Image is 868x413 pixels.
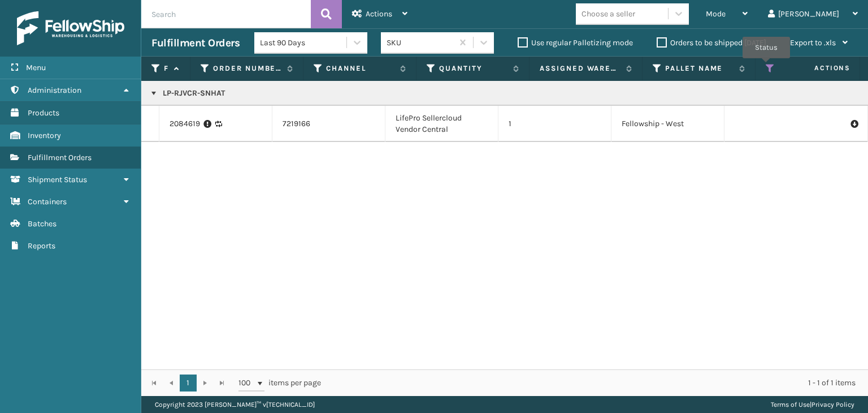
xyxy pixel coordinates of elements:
span: Menu [26,63,46,72]
div: Last 90 Days [260,37,348,49]
td: LifePro Sellercloud Vendor Central [385,106,498,142]
label: Pallet Name [665,63,734,74]
td: 1 [498,106,611,142]
span: Shipment Status [28,175,87,184]
span: Administration [28,85,81,95]
span: 100 [238,377,255,389]
h3: Fulfillment Orders [151,36,240,50]
span: Containers [28,197,67,206]
span: items per page [238,375,321,392]
label: Quantity [439,63,507,74]
td: Fellowship - West [611,106,724,142]
a: Privacy Policy [811,401,854,408]
label: Use regular Palletizing mode [518,38,633,48]
span: Actions [779,59,857,78]
label: Channel [326,63,394,74]
a: 2084619 [170,118,200,130]
div: 1 - 1 of 1 items [337,377,856,389]
span: Inventory [28,131,61,140]
label: Orders to be shipped [DATE] [657,38,766,48]
img: logo [17,11,124,45]
span: Batches [28,219,57,229]
label: Fulfillment Order Id [164,63,168,74]
span: Export to .xls [790,38,836,48]
a: 1 [180,375,197,392]
label: Order Number [213,63,281,74]
p: Copyright 2023 [PERSON_NAME]™ v [TECHNICAL_ID] [155,396,315,413]
span: Reports [28,241,55,251]
label: Assigned Warehouse [540,63,620,74]
span: Actions [366,9,392,19]
div: SKU [387,37,454,49]
span: Products [28,108,59,118]
td: 7219166 [272,106,385,142]
div: Choose a seller [581,8,635,20]
span: Fulfillment Orders [28,153,92,162]
a: Terms of Use [771,401,810,408]
i: Pull Label [850,118,857,130]
span: Mode [706,9,726,19]
div: | [771,396,854,413]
